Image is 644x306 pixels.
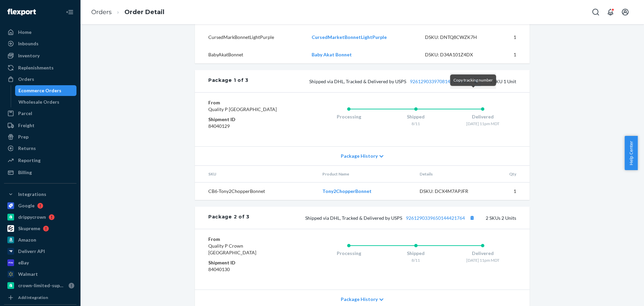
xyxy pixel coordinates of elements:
button: Open Search Box [589,5,602,19]
th: Product Name [317,166,414,183]
div: [DATE] 11pm MDT [449,121,516,126]
th: SKU [195,166,317,183]
div: Google [18,202,35,209]
dt: From [208,236,288,243]
div: Shipped [382,113,449,120]
a: Reporting [4,155,76,166]
span: Copy tracking number [453,78,493,83]
dt: From [208,99,288,106]
button: Copy tracking number [468,213,476,222]
div: 8/11 [382,257,449,263]
a: crown-limited-supply [4,280,76,291]
div: Parcel [18,110,32,117]
a: Replenishments [4,62,76,73]
td: CursedMarkBonnetLightPurple [195,29,306,46]
dd: 84040130 [208,266,288,273]
div: 2 SKUs 2 Units [250,213,516,222]
div: Orders [18,76,34,83]
div: Delivered [449,113,516,120]
th: Qty [488,166,530,183]
th: Details [414,166,488,183]
div: Home [18,29,32,36]
td: 1 [493,46,530,63]
button: Help Center [625,136,638,170]
div: Ecommerce Orders [18,87,61,94]
div: Package 2 of 3 [208,213,250,222]
div: Integrations [18,191,46,198]
span: Shipped via DHL, Tracked & Delivered by USPS [305,215,476,221]
a: Inventory [4,50,76,61]
div: Freight [18,122,35,129]
button: Close Navigation [63,5,76,19]
div: Amazon [18,237,36,243]
ol: breadcrumbs [86,2,170,22]
span: Shipped via DHL, Tracked & Delivered by USPS [309,79,480,84]
div: DSKU: DNTQ8CWZK7H [425,34,488,41]
button: Open account menu [619,5,632,19]
div: Billing [18,169,32,176]
a: Wholesale Orders [15,97,77,107]
a: CursedMarketBonnetLightPurple [312,34,387,40]
div: eBay [18,259,29,266]
a: 9261290339650144421764 [406,215,465,221]
a: Freight [4,120,76,131]
a: Add Integration [4,294,76,302]
div: Processing [315,250,382,257]
div: Wholesale Orders [18,99,59,105]
div: Reporting [18,157,41,164]
a: eBay [4,257,76,268]
div: Delivered [449,250,516,257]
a: Parcel [4,108,76,119]
td: 1 [488,183,530,200]
span: Quality P [GEOGRAPHIC_DATA] [208,106,277,112]
a: Prep [4,132,76,142]
dd: 84040129 [208,123,288,130]
a: drippycrown [4,212,76,222]
div: Skupreme [18,225,40,232]
div: Package 1 of 3 [208,77,249,86]
div: Prep [18,134,29,140]
img: Flexport logo [7,9,36,15]
a: Google [4,200,76,211]
a: Home [4,27,76,38]
div: 1 SKU 1 Unit [249,77,516,86]
span: Package History [341,296,378,303]
span: Quality P Crown [GEOGRAPHIC_DATA] [208,243,256,255]
button: Integrations [4,189,76,200]
a: Orders [4,74,76,85]
div: Returns [18,145,36,152]
a: Deliverr API [4,246,76,257]
div: DSKU: D34A101Z4DX [425,51,488,58]
div: drippycrown [18,214,46,220]
a: Orders [91,8,112,16]
div: 8/11 [382,121,449,126]
div: Replenishments [18,64,54,71]
div: Deliverr API [18,248,45,255]
button: Open notifications [604,5,617,19]
span: Package History [341,153,378,159]
div: Inventory [18,52,40,59]
div: crown-limited-supply [18,282,66,289]
a: Billing [4,167,76,178]
div: DSKU: DCX4M7APJFR [420,188,483,195]
div: Inbounds [18,40,39,47]
a: 9261290339708142190141 [410,79,469,84]
a: Ecommerce Orders [15,85,77,96]
a: Walmart [4,269,76,279]
div: [DATE] 11pm MDT [449,257,516,263]
div: Shipped [382,250,449,257]
a: Amazon [4,235,76,245]
td: 1 [493,29,530,46]
dt: Shipment ID [208,116,288,123]
div: Add Integration [18,295,48,300]
td: CB6-Tony2ChopperBonnet [195,183,317,200]
div: Walmart [18,271,38,277]
dt: Shipment ID [208,259,288,266]
div: Processing [315,113,382,120]
a: Skupreme [4,223,76,234]
a: Returns [4,143,76,154]
td: BabyAkatBonnet [195,46,306,63]
a: Baby Akat Bonnet [312,52,352,57]
a: Tony2ChopperBonnet [322,188,372,194]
